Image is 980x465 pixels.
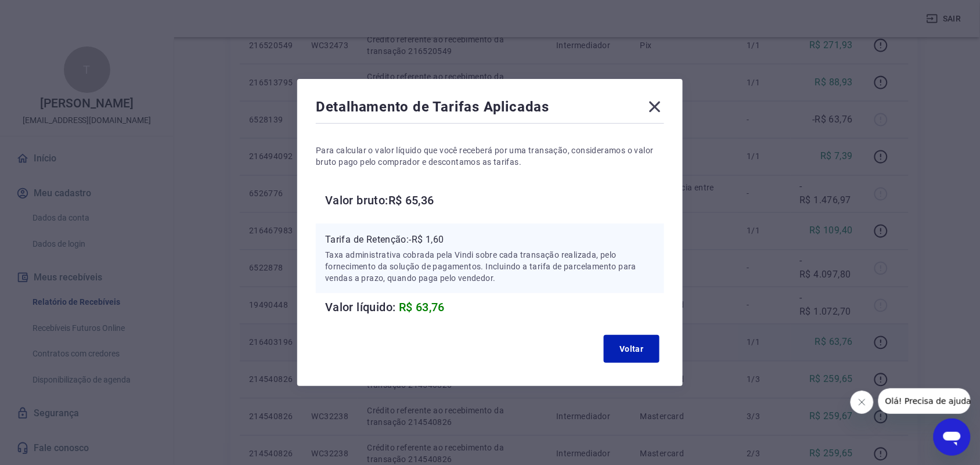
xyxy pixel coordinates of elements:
p: Tarifa de Retenção: -R$ 1,60 [325,233,655,247]
button: Voltar [604,335,660,363]
div: Detalhamento de Tarifas Aplicadas [316,98,664,121]
iframe: Botão para abrir a janela de mensagens [934,419,971,456]
p: Para calcular o valor líquido que você receberá por uma transação, consideramos o valor bruto pag... [316,145,664,168]
span: Olá! Precisa de ajuda? [7,8,98,17]
h6: Valor bruto: R$ 65,36 [325,191,664,210]
h6: Valor líquido: [325,298,664,316]
p: Taxa administrativa cobrada pela Vindi sobre cada transação realizada, pelo fornecimento da soluç... [325,249,655,284]
iframe: Fechar mensagem [851,391,874,414]
span: R$ 63,76 [399,300,445,314]
iframe: Mensagem da empresa [878,388,971,414]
